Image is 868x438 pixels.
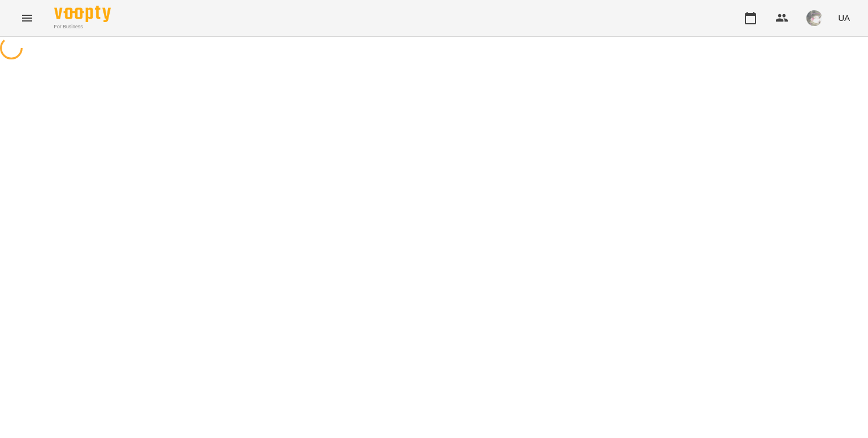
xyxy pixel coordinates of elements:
[54,6,111,22] img: Voopty Logo
[14,5,41,32] button: Menu
[838,12,850,24] span: UA
[834,7,854,28] button: UA
[54,23,111,31] span: For Business
[806,10,822,26] img: e3906ac1da6b2fc8356eee26edbd6dfe.jpg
